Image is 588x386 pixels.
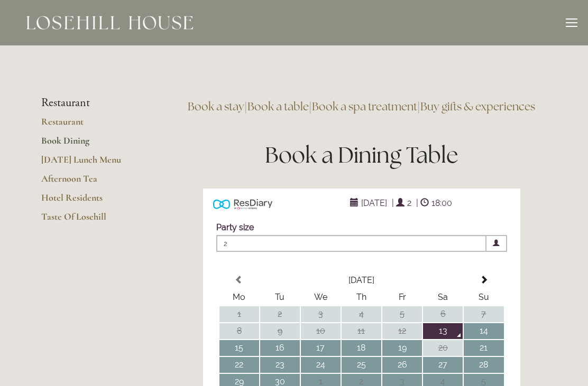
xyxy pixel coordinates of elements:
a: Hotel Residents [41,192,142,211]
span: Previous Month [235,276,243,284]
span: | [416,198,418,208]
td: 22 [219,357,259,373]
td: 21 [464,340,503,356]
td: 6 [423,306,463,322]
span: | [392,198,394,208]
a: Buy gifts & experiences [420,99,535,114]
a: Afternoon Tea [41,173,142,192]
img: Losehill House [26,16,193,30]
td: 4 [342,306,381,322]
td: 18 [342,340,381,356]
span: 2 [405,195,414,211]
h3: | | | [176,96,547,117]
span: 18:00 [429,195,455,211]
td: 17 [301,340,341,356]
td: 15 [219,340,259,356]
h1: Book a Dining Table [176,139,547,171]
td: 14 [464,323,503,339]
label: Party size [216,222,254,232]
td: 23 [260,357,300,373]
td: 24 [301,357,341,373]
td: 26 [382,357,422,373]
td: 11 [342,323,381,339]
span: 2 [216,235,486,252]
span: Next Month [480,276,488,284]
li: Restaurant [41,96,142,110]
a: [DATE] Lunch Menu [41,154,142,173]
td: 8 [219,323,259,339]
th: Tu [260,289,300,305]
td: 9 [260,323,300,339]
a: Book a spa treatment [312,99,417,114]
td: 13 [423,323,463,339]
span: [DATE] [359,195,390,211]
td: 7 [464,306,503,322]
td: 10 [301,323,341,339]
td: 2 [260,306,300,322]
td: 3 [301,306,341,322]
td: 25 [342,357,381,373]
td: 19 [382,340,422,356]
th: Th [342,289,381,305]
td: 27 [423,357,463,373]
th: Mo [219,289,259,305]
a: Book Dining [41,135,142,154]
a: Restaurant [41,116,142,135]
td: 28 [464,357,503,373]
a: Taste Of Losehill [41,211,142,230]
th: Su [464,289,503,305]
td: 16 [260,340,300,356]
a: Book a stay [188,99,244,114]
td: 12 [382,323,422,339]
td: 1 [219,306,259,322]
th: Select Month [260,272,463,288]
img: Powered by ResDiary [213,196,272,212]
th: We [301,289,341,305]
th: Sa [423,289,463,305]
td: 5 [382,306,422,322]
th: Fr [382,289,422,305]
a: Book a table [247,99,309,114]
td: 20 [423,340,463,356]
